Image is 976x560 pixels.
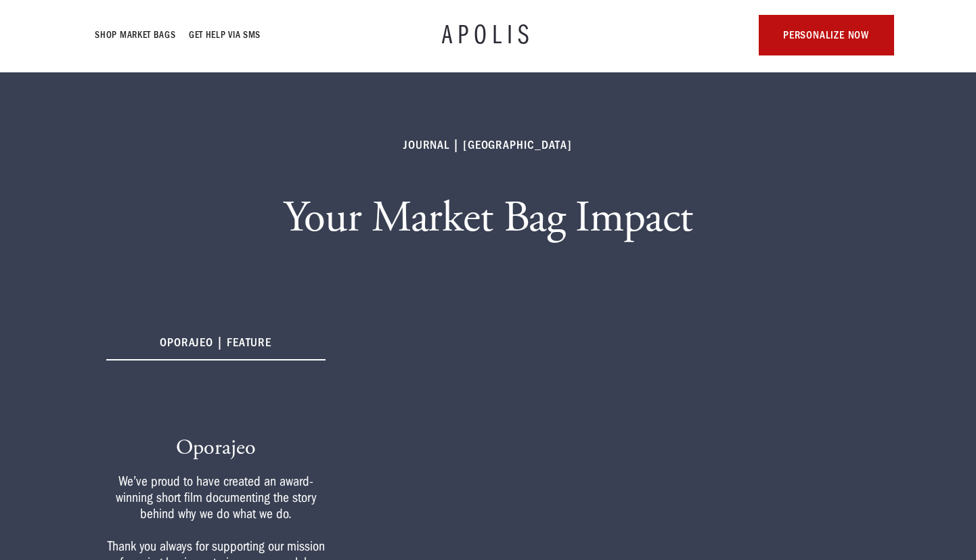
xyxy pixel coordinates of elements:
[284,191,693,246] h1: Your Market Bag Impact
[759,15,894,55] a: personalize now
[442,22,534,49] a: APOLIS
[106,434,326,461] h3: Oporajeo
[404,137,572,154] h6: Journal | [GEOGRAPHIC_DATA]
[190,27,261,43] a: GET HELP VIA SMS
[95,27,176,43] a: Shop Market bags
[106,335,326,360] h6: oporajeo | FEATURE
